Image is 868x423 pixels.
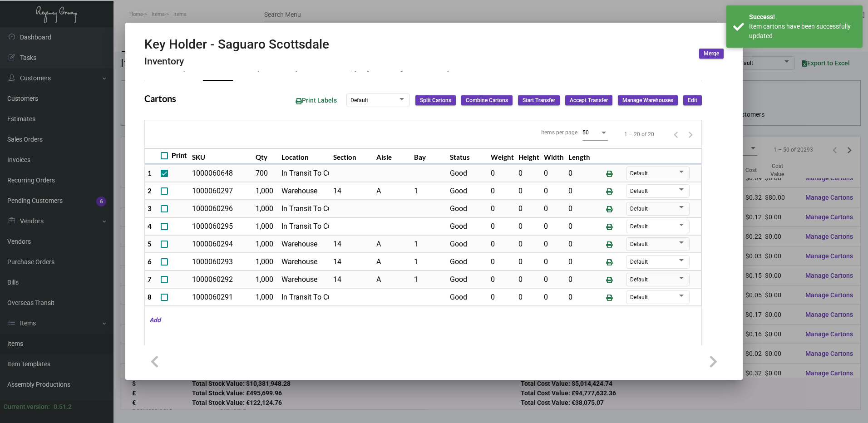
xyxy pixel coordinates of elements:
[523,97,555,104] span: Start Transfer
[518,95,560,105] button: Start Transfer
[630,170,648,177] span: Default
[565,95,612,105] button: Accept Transfer
[144,93,176,104] h2: Cartons
[466,97,508,104] span: Combine Cartons
[542,148,566,164] th: Width
[749,22,856,41] div: Item cartons have been successfully updated
[618,95,678,105] button: Manage Warehouses
[516,148,542,164] th: Height
[630,259,648,265] span: Default
[288,92,344,109] button: Print Labels
[630,241,648,247] span: Default
[630,206,648,212] span: Default
[566,148,592,164] th: Length
[144,56,329,67] h4: Inventory
[253,148,279,164] th: Qty
[541,128,579,137] div: Items per page:
[448,148,488,164] th: Status
[582,129,608,136] mat-select: Items per page:
[412,148,447,164] th: Bay
[622,97,673,104] span: Manage Warehouses
[279,148,330,164] th: Location
[331,148,374,164] th: Section
[420,97,451,104] span: Split Cartons
[374,148,412,164] th: Aisle
[148,222,152,230] span: 4
[461,95,513,105] button: Combine Cartons
[144,37,329,52] h2: Key Holder - Saguaro Scottsdale
[172,150,187,161] span: Print
[148,204,152,212] span: 3
[350,97,368,103] span: Default
[148,293,152,301] span: 8
[296,97,337,104] span: Print Labels
[148,257,152,266] span: 6
[749,12,856,22] div: Success!
[683,95,702,105] button: Edit
[582,129,589,136] span: 50
[669,127,683,142] button: Previous page
[699,49,724,59] button: Merge
[415,95,456,105] button: Split Cartons
[148,240,152,248] span: 5
[624,130,654,138] div: 1 – 20 of 20
[148,187,152,195] span: 2
[630,294,648,300] span: Default
[570,97,608,104] span: Accept Transfer
[688,97,697,104] span: Edit
[630,276,648,283] span: Default
[630,223,648,230] span: Default
[630,188,648,194] span: Default
[190,148,253,164] th: SKU
[54,402,72,412] div: 0.51.2
[148,275,152,283] span: 7
[145,315,161,325] mat-hint: Add
[4,402,50,412] div: Current version:
[683,127,698,142] button: Next page
[148,169,152,177] span: 1
[704,50,719,58] span: Merge
[488,148,516,164] th: Weight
